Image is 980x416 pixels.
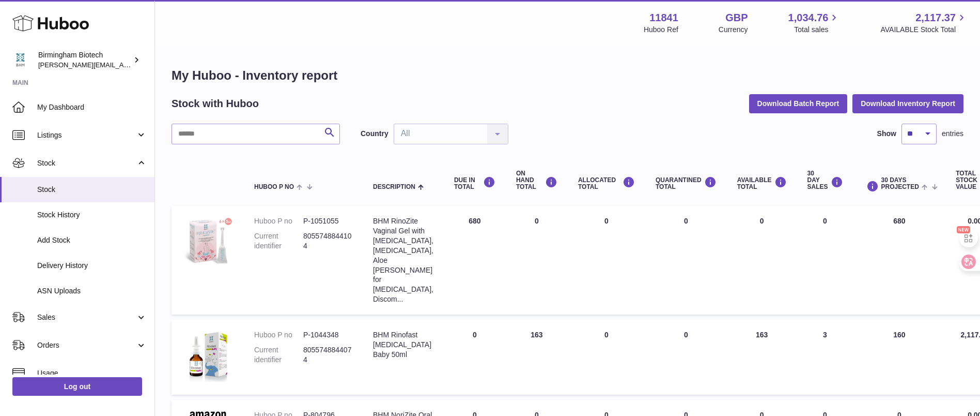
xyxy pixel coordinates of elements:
div: AVAILABLE Total [737,176,787,190]
dd: P-1051055 [303,216,352,226]
div: DUE IN TOTAL [454,176,495,190]
td: 680 [444,206,506,315]
span: Stock [37,158,136,168]
a: Log out [12,377,142,396]
span: ASN Uploads [37,286,147,296]
span: Delivery History [37,261,147,271]
img: m.hsu@birminghambiotech.co.uk [12,52,28,68]
span: Sales [37,313,136,322]
button: Download Inventory Report [852,94,963,113]
dd: 8055748844074 [303,345,352,365]
span: Orders [37,340,136,350]
div: 30 DAY SALES [807,170,843,191]
span: Total stock value [956,170,977,191]
td: 0 [727,206,797,315]
a: 2,117.37 AVAILABLE Stock Total [880,11,968,35]
button: Download Batch Report [749,94,848,113]
div: Huboo Ref [644,25,678,35]
label: Country [361,129,388,139]
dd: 8055748844104 [303,231,352,251]
td: 3 [797,320,853,395]
dt: Huboo P no [254,216,303,226]
span: Description [373,184,415,190]
span: Add Stock [37,235,147,245]
span: Listings [37,130,136,140]
span: AVAILABLE Stock Total [880,25,968,35]
span: Huboo P no [254,184,294,190]
td: 0 [506,206,568,315]
span: Total sales [794,25,840,35]
dt: Huboo P no [254,330,303,340]
span: 2,117.37 [915,11,956,25]
td: 0 [568,320,645,395]
div: Currency [719,25,748,35]
span: 1,034.76 [788,11,829,25]
span: 30 DAYS PROJECTED [881,177,919,190]
div: QUARANTINED Total [656,176,717,190]
strong: 11841 [649,11,678,25]
img: product image [182,216,234,268]
span: 0 [684,331,688,339]
td: 163 [506,320,568,395]
td: 0 [444,320,506,395]
td: 160 [853,320,946,395]
span: Stock History [37,210,147,220]
dd: P-1044348 [303,330,352,340]
div: BHM RinoZite Vaginal Gel with [MEDICAL_DATA], [MEDICAL_DATA], Aloe [PERSON_NAME] for [MEDICAL_DAT... [373,216,433,304]
h1: My Huboo - Inventory report [172,67,963,84]
img: product image [182,330,234,382]
strong: GBP [725,11,748,25]
label: Show [877,129,896,139]
a: 1,034.76 Total sales [788,11,841,35]
td: 0 [797,206,853,315]
dt: Current identifier [254,345,303,365]
span: [PERSON_NAME][EMAIL_ADDRESS][DOMAIN_NAME] [38,61,207,69]
div: BHM Rinofast [MEDICAL_DATA] Baby 50ml [373,330,433,360]
div: ON HAND Total [516,170,557,191]
dt: Current identifier [254,231,303,251]
td: 163 [727,320,797,395]
span: Stock [37,185,147,195]
div: Birmingham Biotech [38,50,131,70]
td: 0 [568,206,645,315]
h2: Stock with Huboo [172,97,259,111]
span: Usage [37,368,147,378]
div: ALLOCATED Total [578,176,635,190]
span: entries [942,129,963,139]
span: My Dashboard [37,102,147,112]
span: 0 [684,217,688,225]
td: 680 [853,206,946,315]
